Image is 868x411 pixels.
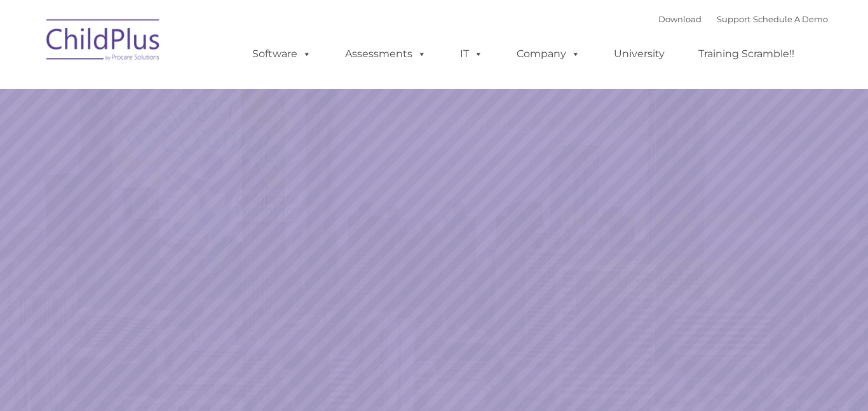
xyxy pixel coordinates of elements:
[658,14,828,24] font: |
[504,41,593,67] a: Company
[332,41,439,67] a: Assessments
[240,41,324,67] a: Software
[753,14,828,24] a: Schedule A Demo
[658,14,702,24] a: Download
[40,10,167,74] img: ChildPlus by Procare Solutions
[590,259,736,297] a: Learn More
[601,41,677,67] a: University
[447,41,496,67] a: IT
[686,41,807,67] a: Training Scramble!!
[717,14,750,24] a: Support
